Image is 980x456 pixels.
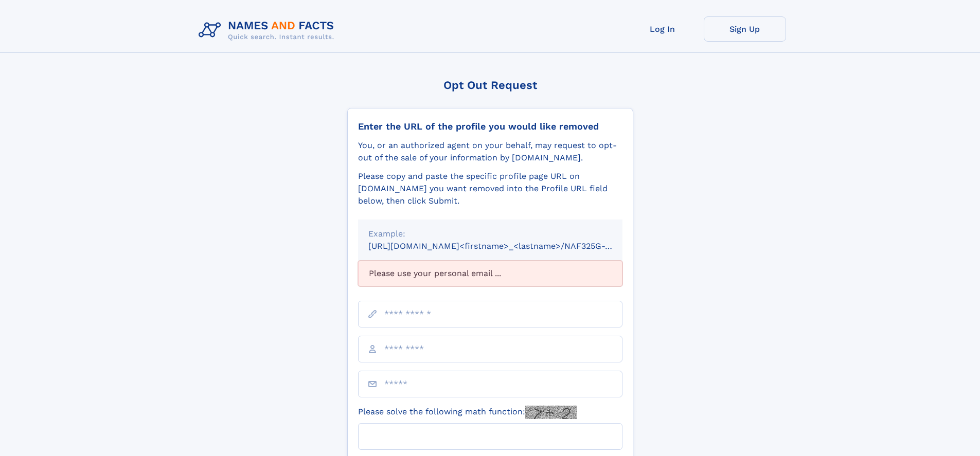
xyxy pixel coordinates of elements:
img: Logo Names and Facts [194,16,343,44]
div: Please use your personal email ... [358,261,622,286]
div: Please copy and paste the specific profile page URL on [DOMAIN_NAME] you want removed into the Pr... [358,170,622,207]
label: Please solve the following math function: [358,406,577,419]
div: Enter the URL of the profile you would like removed [358,121,622,132]
a: Sign Up [704,16,786,42]
small: [URL][DOMAIN_NAME]<firstname>_<lastname>/NAF325G-xxxxxxxx [368,241,642,251]
div: Opt Out Request [347,79,633,92]
div: Example: [368,228,612,240]
div: You, or an authorized agent on your behalf, may request to opt-out of the sale of your informatio... [358,139,622,164]
a: Log In [621,16,704,42]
